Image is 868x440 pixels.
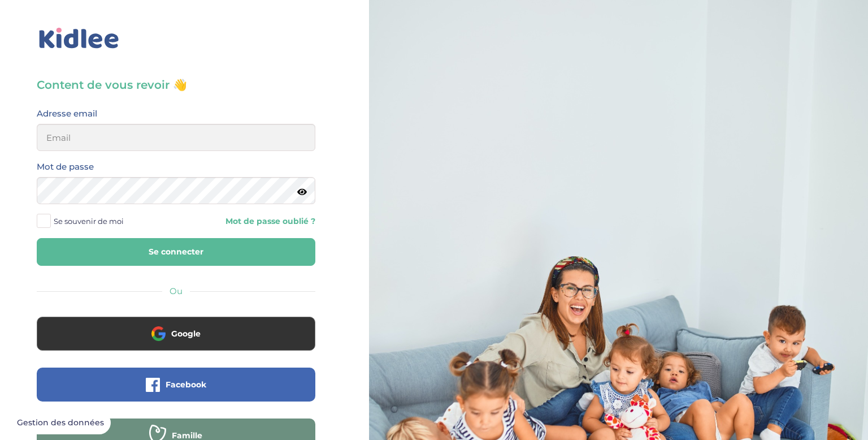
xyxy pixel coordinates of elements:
[37,368,315,402] button: Facebook
[10,411,111,435] button: Gestion des données
[37,387,315,398] a: Facebook
[37,124,315,151] input: Email
[37,317,315,351] button: Google
[151,326,166,340] img: google.png
[171,328,201,339] span: Google
[37,106,97,121] label: Adresse email
[146,378,160,392] img: facebook.png
[184,216,315,227] a: Mot de passe oublié ?
[17,418,104,428] span: Gestion des données
[37,25,121,51] img: logo_kidlee_bleu
[37,77,315,93] h3: Content de vous revoir 👋
[166,379,206,390] span: Facebook
[54,214,124,228] span: Se souvenir de moi
[170,286,183,296] span: Ou
[37,336,315,347] a: Google
[37,159,94,174] label: Mot de passe
[37,238,315,266] button: Se connecter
